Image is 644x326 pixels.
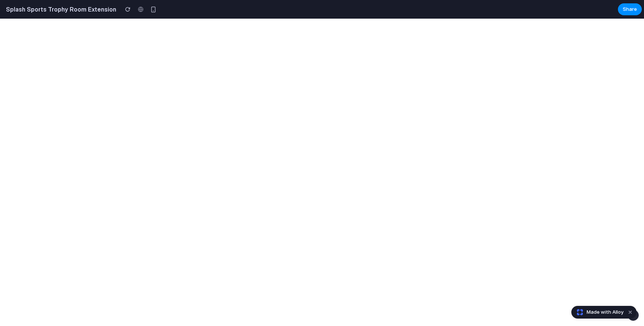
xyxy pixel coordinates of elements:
[618,3,642,15] button: Share
[623,6,637,13] span: Share
[3,5,116,14] h2: Splash Sports Trophy Room Extension
[626,308,635,317] button: Dismiss watermark
[572,308,624,316] a: Made with Alloy
[587,308,624,316] span: Made with Alloy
